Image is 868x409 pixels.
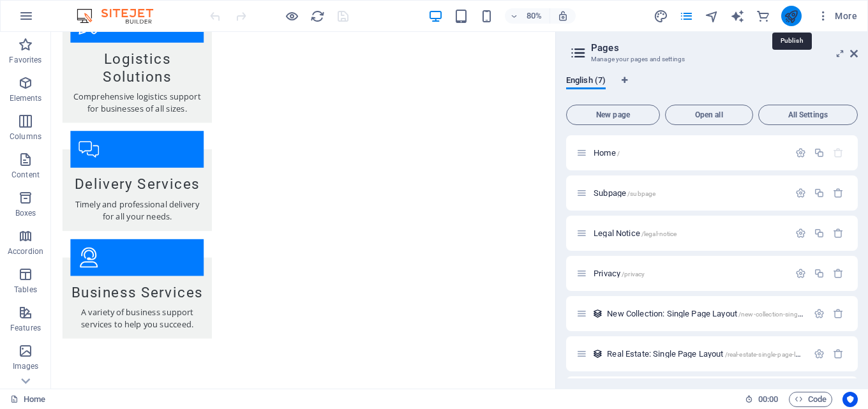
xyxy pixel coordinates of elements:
div: Remove [833,348,844,359]
i: AI Writer [730,9,745,24]
div: This layout is used as a template for all items (e.g. a blog post) of this collection. The conten... [592,348,603,359]
button: design [654,8,669,24]
span: More [817,10,857,22]
button: publish [781,6,802,26]
p: Images [13,361,39,371]
p: Favorites [9,55,41,65]
span: / [617,150,620,157]
button: text_generator [730,8,745,24]
button: Open all [665,105,753,125]
div: Settings [795,228,806,239]
button: reload [310,8,325,24]
button: Click here to leave preview mode and continue editing [284,8,299,24]
span: Code [795,392,827,407]
div: Settings [814,348,825,359]
div: Settings [814,308,825,319]
i: On resize automatically adjust zoom level to fit chosen device. [557,10,569,22]
h2: Pages [591,42,858,54]
div: Remove [833,188,844,198]
div: New Collection: Single Page Layout/new-collection-single-page-layout [603,309,807,318]
img: Editor Logo [73,8,169,24]
div: Settings [795,147,806,158]
button: pages [679,8,694,24]
button: More [812,6,862,26]
span: Click to open page [594,228,677,238]
div: The startpage cannot be deleted [833,147,844,158]
span: Open all [671,111,747,119]
div: Duplicate [814,228,825,239]
div: Remove [833,228,844,239]
span: Click to open page [594,148,620,158]
div: Duplicate [814,268,825,279]
span: New page [572,111,654,119]
button: 80% [505,8,550,24]
a: Click to cancel selection. Double-click to open Pages [10,392,45,407]
i: Commerce [756,9,770,24]
button: commerce [756,8,771,24]
div: Legal Notice/legal-notice [590,229,789,237]
p: Content [11,170,40,180]
span: /new-collection-single-page-layout [738,311,839,318]
span: Click to open page [607,309,838,318]
div: Privacy/privacy [590,269,789,278]
span: : [767,394,769,404]
div: Real Estate: Single Page Layout/real-estate-single-page-layout [603,350,807,358]
i: Reload page [310,9,325,24]
p: Columns [10,131,41,142]
span: Click to open page [594,188,655,198]
button: Code [789,392,832,407]
span: /real-estate-single-page-layout [725,351,812,358]
div: Settings [795,188,806,198]
div: Duplicate [814,147,825,158]
div: Duplicate [814,188,825,198]
div: Language Tabs [566,75,858,100]
span: /privacy [622,271,645,278]
button: New page [566,105,660,125]
p: Boxes [15,208,36,218]
span: Click to open page [594,269,645,278]
span: English (7) [566,73,606,91]
i: Design (Ctrl+Alt+Y) [654,9,668,24]
h3: Manage your pages and settings [591,54,832,65]
span: 00 00 [758,392,778,407]
p: Elements [10,93,42,103]
div: Remove [833,308,844,319]
span: /subpage [627,190,655,197]
span: /legal-notice [641,230,677,237]
button: All Settings [758,105,858,125]
p: Features [10,323,41,333]
p: Accordion [8,246,43,257]
p: Tables [14,285,37,295]
div: Settings [795,268,806,279]
i: Pages (Ctrl+Alt+S) [679,9,694,24]
h6: 80% [524,8,544,24]
div: This layout is used as a template for all items (e.g. a blog post) of this collection. The conten... [592,308,603,319]
div: Remove [833,268,844,279]
button: Usercentrics [842,392,858,407]
span: Click to open page [607,349,812,359]
i: Navigator [705,9,719,24]
button: navigator [705,8,720,24]
span: All Settings [764,111,852,119]
div: Subpage/subpage [590,189,789,197]
div: Home/ [590,149,789,157]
